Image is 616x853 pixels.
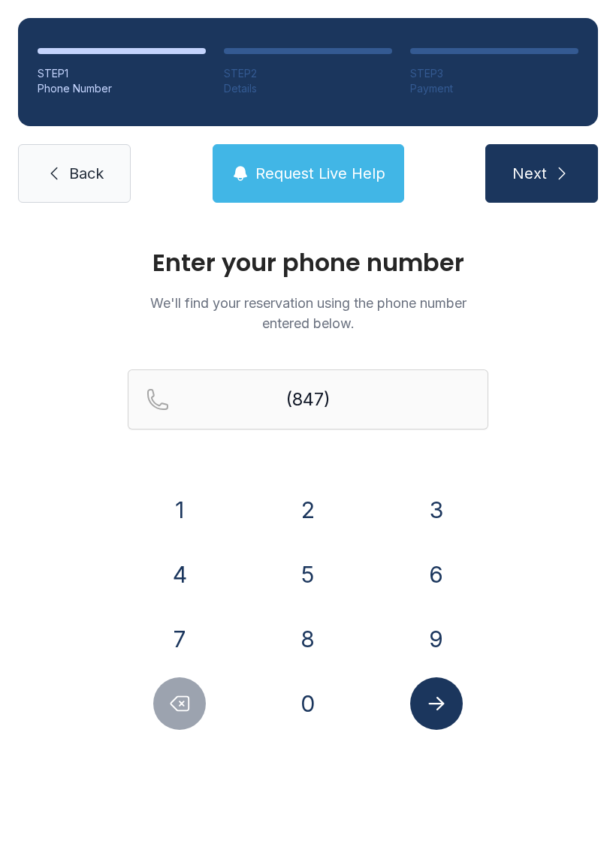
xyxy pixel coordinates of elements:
div: Details [224,81,392,96]
div: Phone Number [38,81,206,96]
p: We'll find your reservation using the phone number entered below. [128,293,488,333]
span: Next [512,163,547,184]
button: 6 [410,548,463,601]
div: STEP 1 [38,66,206,81]
button: 1 [153,484,206,536]
button: 4 [153,548,206,601]
span: Back [69,163,104,184]
button: 2 [282,484,334,536]
div: Payment [410,81,578,96]
button: Submit lookup form [410,677,463,730]
button: 3 [410,484,463,536]
button: 9 [410,613,463,665]
div: STEP 3 [410,66,578,81]
button: 5 [282,548,334,601]
div: STEP 2 [224,66,392,81]
button: Delete number [153,677,206,730]
h1: Enter your phone number [128,251,488,275]
span: Request Live Help [255,163,385,184]
button: 7 [153,613,206,665]
button: 8 [282,613,334,665]
input: Reservation phone number [128,369,488,430]
button: 0 [282,677,334,730]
